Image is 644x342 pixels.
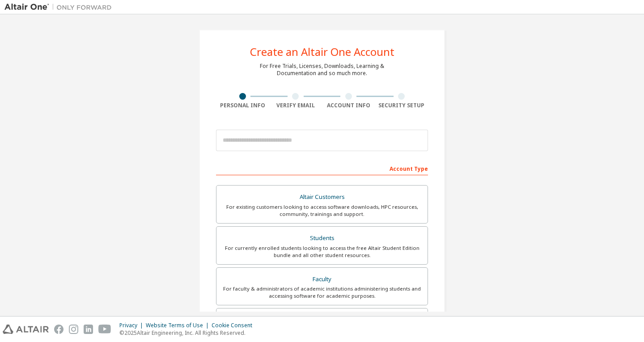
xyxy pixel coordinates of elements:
div: Verify Email [269,102,322,109]
div: Privacy [119,322,146,329]
div: For Free Trials, Licenses, Downloads, Learning & Documentation and so much more. [260,63,384,77]
div: Altair Customers [222,191,422,203]
div: For faculty & administrators of academic institutions administering students and accessing softwa... [222,285,422,300]
div: Account Type [216,161,428,175]
div: Security Setup [375,102,428,109]
div: For existing customers looking to access software downloads, HPC resources, community, trainings ... [222,203,422,218]
img: youtube.svg [98,325,111,334]
img: linkedin.svg [84,325,93,334]
img: instagram.svg [69,325,78,334]
img: altair_logo.svg [3,325,49,334]
p: © 2025 Altair Engineering, Inc. All Rights Reserved. [119,329,258,337]
div: Website Terms of Use [146,322,212,329]
div: Cookie Consent [212,322,258,329]
div: Faculty [222,273,422,286]
img: facebook.svg [54,325,64,334]
div: Create an Altair One Account [250,46,394,57]
div: Personal Info [216,102,269,109]
div: Students [222,232,422,245]
div: For currently enrolled students looking to access the free Altair Student Edition bundle and all ... [222,245,422,259]
div: Account Info [322,102,375,109]
img: Altair One [4,3,116,12]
